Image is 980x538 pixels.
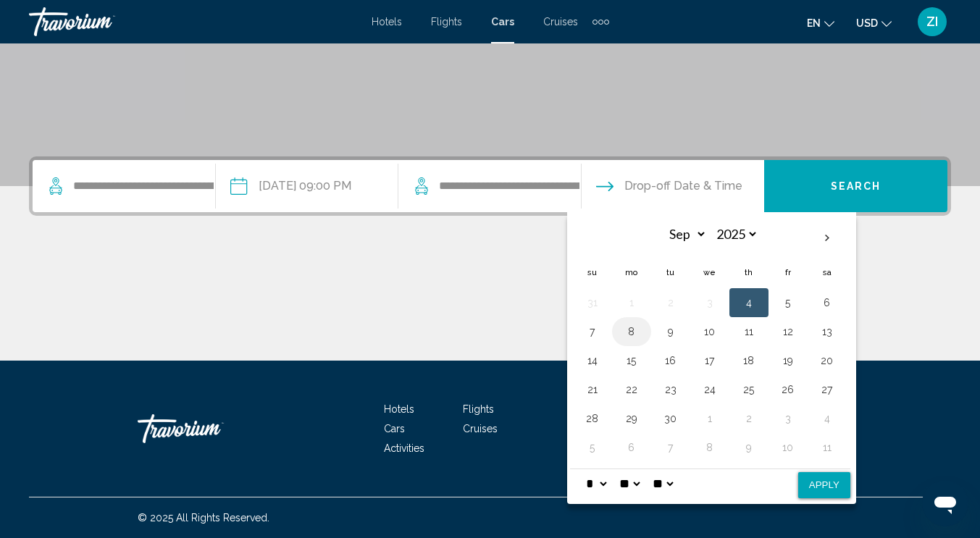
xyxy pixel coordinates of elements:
[463,403,494,415] a: Flights
[230,160,351,212] button: Pickup date: Sep 04, 2025 09:00 PM
[776,408,800,429] button: Day 3
[737,408,761,429] button: Day 2
[616,469,642,498] select: Select minute
[816,293,839,313] button: Day 6
[764,160,947,212] button: Search
[913,7,951,37] button: User Menu
[831,181,881,193] span: Search
[650,469,676,498] select: Select AM/PM
[776,379,800,400] button: Day 26
[33,160,947,212] div: Search widget
[659,321,682,342] button: Day 9
[581,437,604,458] button: Day 5
[384,423,405,434] a: Cars
[463,423,498,434] a: Cruises
[711,222,758,247] select: Select year
[29,7,357,36] a: Travorium
[737,321,761,342] button: Day 11
[583,469,609,498] select: Select hour
[372,16,402,28] a: Hotels
[926,14,938,29] span: ZI
[698,350,721,371] button: Day 17
[737,379,761,400] button: Day 25
[807,12,834,33] button: Change language
[698,321,721,342] button: Day 10
[543,16,578,28] a: Cruises
[698,293,721,313] button: Day 3
[659,408,682,429] button: Day 30
[776,350,800,371] button: Day 19
[138,512,269,524] span: © 2025 All Rights Reserved.
[798,472,850,498] button: Apply
[620,293,643,313] button: Day 1
[816,408,839,429] button: Day 4
[620,350,643,371] button: Day 15
[384,442,424,454] a: Activities
[620,321,643,342] button: Day 8
[592,10,609,33] button: Extra navigation items
[698,437,721,458] button: Day 8
[581,293,604,313] button: Day 31
[776,293,800,313] button: Day 5
[737,350,761,371] button: Day 18
[807,17,821,29] span: en
[581,321,604,342] button: Day 7
[581,350,604,371] button: Day 14
[659,350,682,371] button: Day 16
[431,16,462,28] a: Flights
[659,293,682,313] button: Day 2
[698,408,721,429] button: Day 1
[138,407,282,450] a: Travorium
[659,379,682,400] button: Day 23
[384,403,414,415] a: Hotels
[776,437,800,458] button: Day 10
[491,16,514,28] a: Cars
[808,222,847,255] button: Next month
[816,350,839,371] button: Day 20
[922,480,968,526] iframe: Button to launch messaging window
[737,293,761,313] button: Day 4
[620,379,643,400] button: Day 22
[816,321,839,342] button: Day 13
[660,222,707,247] select: Select month
[816,437,839,458] button: Day 11
[581,379,604,400] button: Day 21
[737,437,761,458] button: Day 9
[816,379,839,400] button: Day 27
[620,437,643,458] button: Day 6
[776,321,800,342] button: Day 12
[856,17,878,29] span: USD
[581,408,604,429] button: Day 28
[659,437,682,458] button: Day 7
[698,379,721,400] button: Day 24
[620,408,643,429] button: Day 29
[596,160,742,212] button: Drop-off date
[856,12,892,33] button: Change currency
